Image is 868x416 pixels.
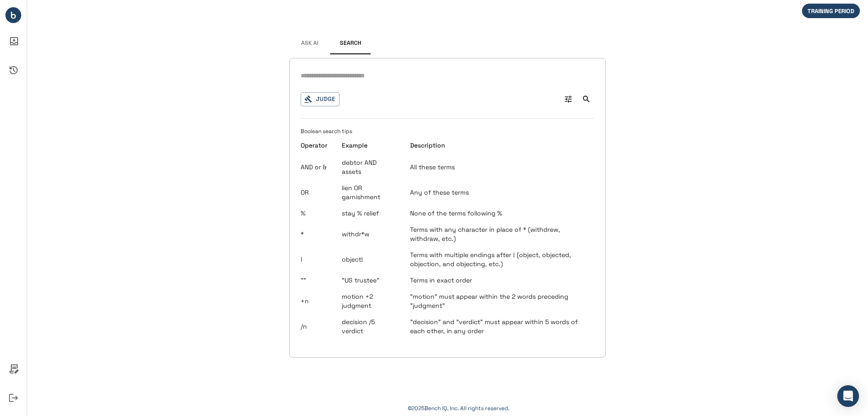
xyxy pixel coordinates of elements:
td: AND or & [301,154,335,180]
button: Judge [301,92,340,106]
td: All these terms [403,154,594,180]
td: "" [301,272,335,288]
span: TRAINING PERIOD [802,7,860,15]
td: decision /5 verdict [335,314,403,339]
td: ! [301,247,335,272]
td: Terms with multiple endings after ! (object, objected, objection, and objecting, etc.) [403,247,594,272]
td: "US trustee" [335,272,403,288]
td: % [301,205,335,221]
div: We are not billing you for your initial period of in-app activity. [802,4,864,18]
div: Open Intercom Messenger [837,385,859,407]
th: Example [335,136,403,154]
td: "motion" must appear within the 2 words preceding "judgment" [403,288,594,314]
td: Terms in exact order [403,272,594,288]
td: +n [301,288,335,314]
td: Terms with any character in place of * (withdrew, withdraw, etc.) [403,221,594,247]
td: OR [301,180,335,205]
button: Search [578,91,594,107]
th: Description [403,136,594,154]
button: Search [330,33,371,54]
td: debtor AND assets [335,154,403,180]
th: Operator [301,136,335,154]
span: Boolean search tips [301,128,352,142]
td: object! [335,247,403,272]
td: lien OR garnishment [335,180,403,205]
td: motion +2 judgment [335,288,403,314]
td: stay % relief [335,205,403,221]
td: Any of these terms [403,180,594,205]
td: "decision" and "verdict" must appear within 5 words of each other, in any order [403,314,594,339]
button: Advanced Search [560,91,576,107]
td: /n [301,314,335,339]
span: Ask AI [301,40,318,47]
td: withdr*w [335,221,403,247]
td: None of the terms following % [403,205,594,221]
